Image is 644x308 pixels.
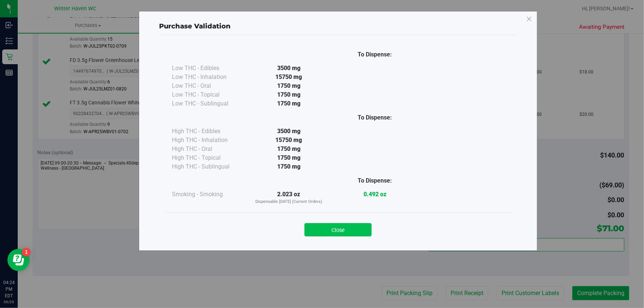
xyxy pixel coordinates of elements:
div: To Dispense: [332,50,418,59]
p: Dispensable [DATE] (Current Orders) [246,199,332,205]
div: High THC - Edibles [172,127,246,136]
iframe: Resource center unread badge [22,248,31,257]
iframe: Resource center [7,249,30,271]
div: High THC - Oral [172,145,246,153]
div: High THC - Sublingual [172,162,246,171]
div: 1750 mg [246,99,332,108]
div: High THC - Inhalation [172,136,246,145]
div: 3500 mg [246,64,332,73]
div: Low THC - Edibles [172,64,246,73]
div: Smoking - Smoking [172,190,246,199]
div: Low THC - Sublingual [172,99,246,108]
div: To Dispense: [332,113,418,122]
span: Purchase Validation [159,22,231,30]
div: 3500 mg [246,127,332,136]
div: 15750 mg [246,73,332,82]
div: To Dispense: [332,176,418,185]
div: 1750 mg [246,153,332,162]
strong: 0.492 oz [364,191,386,198]
div: 1750 mg [246,145,332,153]
div: High THC - Topical [172,153,246,162]
div: Low THC - Oral [172,82,246,90]
button: Close [304,223,372,236]
div: 2.023 oz [246,190,332,205]
div: 1750 mg [246,162,332,171]
div: 15750 mg [246,136,332,145]
div: Low THC - Topical [172,90,246,99]
div: Low THC - Inhalation [172,73,246,82]
div: 1750 mg [246,82,332,90]
div: 1750 mg [246,90,332,99]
